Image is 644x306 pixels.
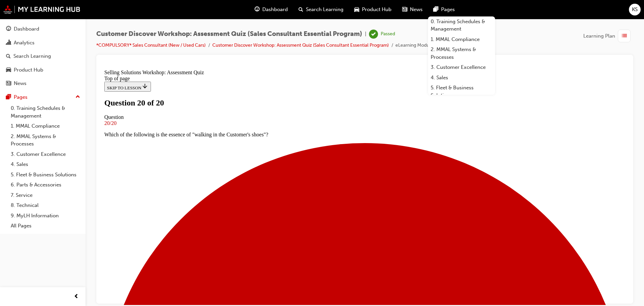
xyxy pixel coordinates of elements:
[306,6,343,13] span: Search Learning
[3,15,49,25] button: SKIP TO LESSON
[8,180,83,190] a: 6. Parts & Accessories
[262,6,288,13] span: Dashboard
[3,23,83,35] a: Dashboard
[428,16,495,34] a: 0. Training Schedules & Management
[3,21,83,91] button: DashboardAnalyticsSearch LearningProduct HubNews
[96,42,206,48] a: *COMPULSORY* Sales Consultant (New / Used Cars)
[8,131,83,149] a: 2. MMAL Systems & Processes
[3,65,524,71] p: Which of the following is the essence of "walking in the Customer's shoes"?
[6,53,11,59] span: search-icon
[3,32,524,41] h1: Question 20 of 20
[8,170,83,180] a: 5. Fleet & Business Solutions
[14,93,28,101] div: Pages
[629,4,641,15] button: KS
[74,293,79,301] span: prev-icon
[3,91,83,103] button: Pages
[3,53,524,59] div: 20/20
[395,42,445,49] li: eLearning Module View
[365,30,366,38] span: |
[428,34,495,45] a: 1. MMAL Compliance
[583,32,615,40] span: Learning Plan
[6,67,11,73] span: car-icon
[3,9,524,15] div: Top of page
[8,211,83,221] a: 9. MyLH Information
[3,47,524,53] div: Question
[3,5,80,14] img: mmal
[299,5,303,14] span: search-icon
[369,30,378,39] span: learningRecordVerb_PASS-icon
[381,31,395,37] div: Passed
[397,3,428,16] a: news-iconNews
[354,5,359,14] span: car-icon
[428,73,495,83] a: 4. Sales
[428,3,460,16] a: pages-iconPages
[6,40,11,46] span: chart-icon
[441,6,455,13] span: Pages
[96,30,362,38] span: Customer Discover Workshop: Assessment Quiz (Sales Consultant Essential Program)
[255,5,260,14] span: guage-icon
[6,81,11,87] span: news-icon
[583,30,633,42] button: Learning Plan
[8,190,83,201] a: 7. Service
[622,32,627,40] span: list-icon
[8,149,83,160] a: 3. Customer Excellence
[8,103,83,121] a: 0. Training Schedules & Management
[75,93,80,101] span: up-icon
[6,94,11,100] span: pages-icon
[14,66,43,74] div: Product Hub
[3,50,83,62] a: Search Learning
[5,18,47,24] span: SKIP TO LESSON
[349,3,397,16] a: car-iconProduct Hub
[14,39,35,47] div: Analytics
[428,83,495,100] a: 5. Fleet & Business Solutions
[14,80,26,87] div: News
[8,121,83,131] a: 1. MMAL Compliance
[402,5,407,14] span: news-icon
[362,6,391,13] span: Product Hub
[13,52,51,60] div: Search Learning
[410,6,423,13] span: News
[428,62,495,73] a: 3. Customer Excellence
[8,200,83,211] a: 8. Technical
[632,6,638,13] span: KS
[8,221,83,231] a: All Pages
[293,3,349,16] a: search-iconSearch Learning
[3,3,524,9] div: Selling Solutions Workshop: Assessment Quiz
[6,26,11,32] span: guage-icon
[14,25,39,33] div: Dashboard
[8,159,83,170] a: 4. Sales
[428,44,495,62] a: 2. MMAL Systems & Processes
[3,64,83,76] a: Product Hub
[3,37,83,49] a: Analytics
[3,77,83,90] a: News
[212,42,389,48] a: Customer Discover Workshop: Assessment Quiz (Sales Consultant Essential Program)
[433,5,438,14] span: pages-icon
[249,3,293,16] a: guage-iconDashboard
